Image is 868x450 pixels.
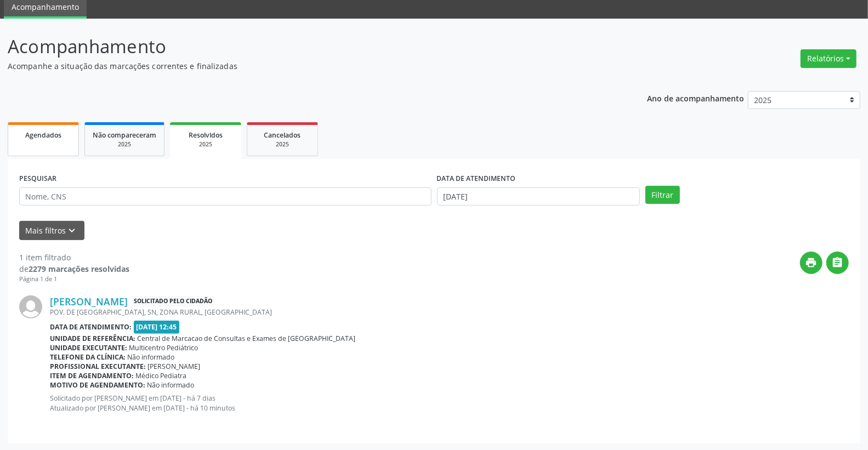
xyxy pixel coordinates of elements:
button:  [826,252,849,274]
b: Telefone da clínica: [50,352,126,362]
b: Profissional executante: [50,362,146,371]
div: de [19,263,129,275]
span: Multicentro Pediátrico [129,343,198,352]
b: Unidade de referência: [50,334,135,343]
b: Item de agendamento: [50,371,134,380]
img: img [19,295,42,318]
span: Não compareceram [93,130,156,140]
span: Solicitado pelo cidadão [132,296,214,307]
button: Relatórios [801,49,856,68]
span: [DATE] 12:45 [134,321,180,333]
span: Agendados [25,130,61,140]
span: Cancelados [264,130,301,140]
p: Acompanhamento [8,33,605,60]
div: 1 item filtrado [19,252,129,263]
b: Unidade executante: [50,343,127,352]
span: [PERSON_NAME] [148,362,201,371]
label: DATA DE ATENDIMENTO [437,170,516,187]
p: Solicitado por [PERSON_NAME] em [DATE] - há 7 dias Atualizado por [PERSON_NAME] em [DATE] - há 10... [50,394,849,412]
span: Central de Marcacao de Consultas e Exames de [GEOGRAPHIC_DATA] [138,334,356,343]
div: POV. DE [GEOGRAPHIC_DATA], SN, ZONA RURAL, [GEOGRAPHIC_DATA] [50,307,849,317]
i: keyboard_arrow_down [66,225,78,237]
strong: 2279 marcações resolvidas [29,264,129,274]
div: 2025 [178,140,234,149]
input: Nome, CNS [19,187,432,206]
p: Ano de acompanhamento [647,91,744,105]
p: Acompanhe a situação das marcações correntes e finalizadas [8,60,605,72]
label: PESQUISAR [19,170,56,187]
div: Página 1 de 1 [19,275,129,284]
b: Data de atendimento: [50,322,132,332]
input: Selecione um intervalo [437,187,640,206]
div: 2025 [93,140,156,149]
button: Mais filtroskeyboard_arrow_down [19,221,84,240]
button: print [800,252,822,274]
button: Filtrar [645,186,680,204]
i:  [832,257,844,269]
b: Motivo de agendamento: [50,380,145,390]
div: 2025 [255,140,310,149]
span: Resolvidos [189,130,223,140]
span: Não informado [128,352,175,362]
i: print [805,257,818,269]
span: Não informado [147,380,195,390]
a: [PERSON_NAME] [50,295,128,307]
span: Médico Pediatra [136,371,187,380]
